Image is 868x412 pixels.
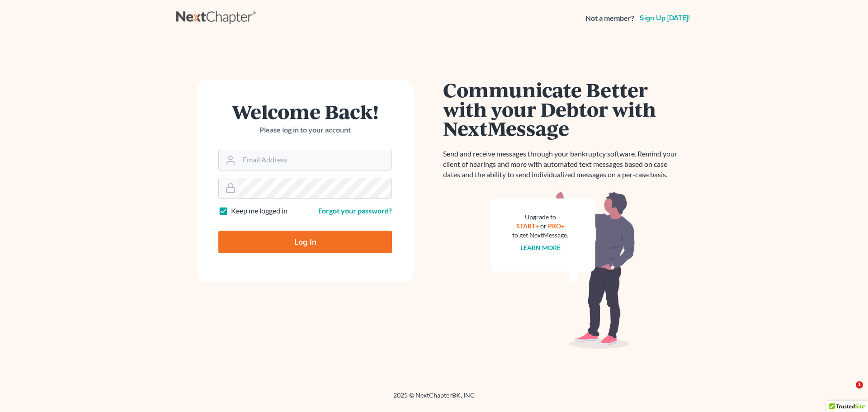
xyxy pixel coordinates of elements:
[585,13,634,24] strong: Not a member?
[231,206,288,216] label: Keep me logged in
[638,14,692,22] a: Sign up [DATE]!
[443,149,683,180] p: Send and receive messages through your bankruptcy software. Remind your client of hearings and mo...
[540,222,547,230] span: or
[218,125,392,135] p: Please log in to your account
[516,222,539,230] a: START+
[218,231,392,253] input: Log In
[512,213,568,222] div: Upgrade to
[512,231,568,240] div: to get NextMessage.
[491,191,635,349] img: nextmessage_bg-59042aed3d76b12b5cd301f8e5b87938c9018125f34e5fa2b7a6b67550977c72.svg
[318,206,392,215] a: Forgot your password?
[239,150,392,170] input: Email Address
[443,80,683,138] h1: Communicate Better with your Debtor with NextMessage
[520,244,561,251] a: Learn more
[837,381,859,403] iframe: Intercom live chat
[548,222,565,230] a: PRO+
[176,391,692,407] div: 2025 © NextChapterBK, INC
[856,381,863,388] span: 1
[218,102,392,121] h1: Welcome Back!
